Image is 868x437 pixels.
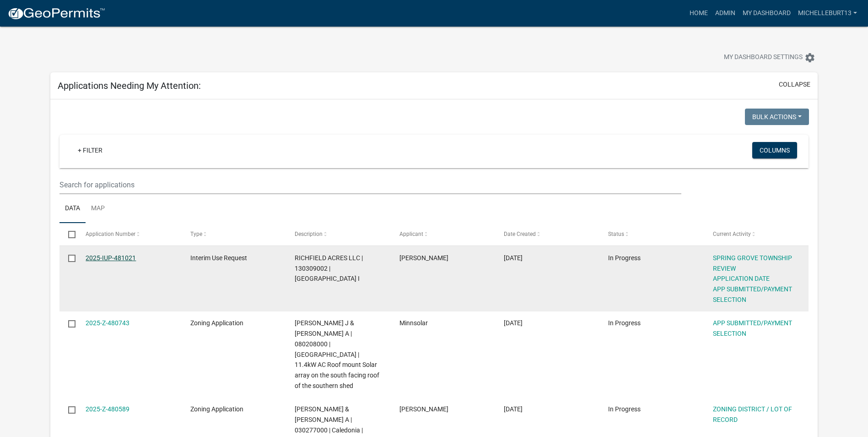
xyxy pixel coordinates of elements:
[724,52,803,63] span: My Dashboard Settings
[190,231,202,237] span: Type
[608,231,624,237] span: Status
[399,319,428,327] span: Minnsolar
[752,142,797,158] button: Columns
[713,285,792,303] a: APP SUBMITTED/PAYMENT SELECTION
[713,319,792,337] a: APP SUBMITTED/PAYMENT SELECTION
[58,80,201,91] h5: Applications Needing My Attention:
[286,223,390,245] datatable-header-cell: Description
[77,223,181,245] datatable-header-cell: Application Number
[713,405,792,423] a: ZONING DISTRICT / LOT OF RECORD
[70,142,110,158] a: + Filter
[190,405,243,413] span: Zoning Application
[399,405,448,413] span: Joe Schieber
[86,231,135,237] span: Application Number
[86,254,136,262] a: 2025-IUP-481021
[717,49,823,66] button: My Dashboard Settingssettings
[713,254,792,272] a: SPRING GROVE TOWNSHIP REVIEW
[86,319,129,327] a: 2025-Z-480743
[59,194,86,224] a: Data
[86,194,110,224] a: Map
[399,231,423,237] span: Applicant
[495,223,599,245] datatable-header-cell: Date Created
[804,52,815,63] i: settings
[608,319,641,327] span: In Progress
[599,223,704,245] datatable-header-cell: Status
[190,254,247,262] span: Interim Use Request
[794,5,861,22] a: michelleburt13
[713,231,751,237] span: Current Activity
[295,319,379,389] span: PLZAK,WM J & MAUREEN A | 080208000 | La Crescent | 11.4kW AC Roof mount Solar array on the south ...
[739,5,794,22] a: My Dashboard
[295,254,363,283] span: RICHFIELD ACRES LLC | 130309002 | Spring Grove I
[713,275,770,282] a: APPLICATION DATE
[295,231,323,237] span: Description
[182,223,286,245] datatable-header-cell: Type
[190,319,243,327] span: Zoning Application
[712,5,739,22] a: Admin
[745,109,809,125] button: Bulk Actions
[504,254,523,262] span: 09/19/2025
[504,319,523,327] span: 09/18/2025
[779,80,810,89] button: collapse
[686,5,712,22] a: Home
[59,223,77,245] datatable-header-cell: Select
[704,223,808,245] datatable-header-cell: Current Activity
[504,231,536,237] span: Date Created
[390,223,495,245] datatable-header-cell: Applicant
[608,254,641,262] span: In Progress
[608,405,641,413] span: In Progress
[59,175,681,194] input: Search for applications
[504,405,523,413] span: 09/18/2025
[86,405,129,413] a: 2025-Z-480589
[399,254,448,262] span: Jack Hinz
